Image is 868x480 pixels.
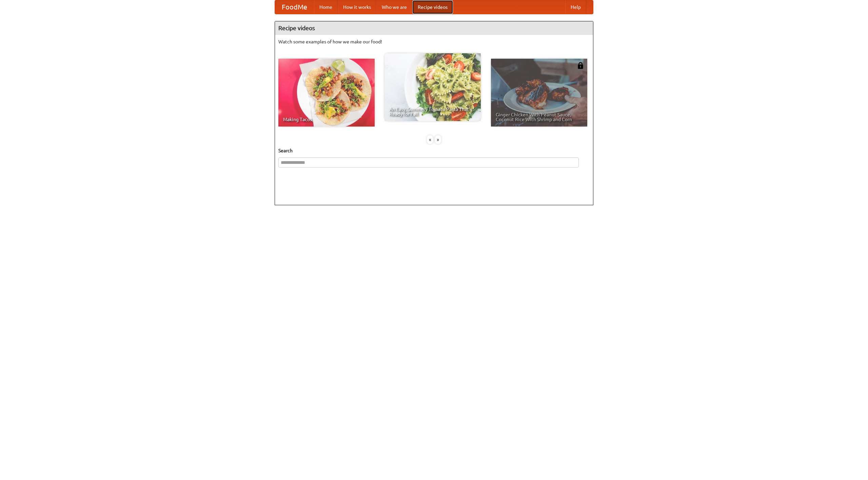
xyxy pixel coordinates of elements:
a: How it works [338,0,376,14]
h4: Recipe videos [275,21,593,35]
a: FoodMe [275,0,314,14]
a: An Easy, Summery Tomato Pasta That's Ready for Fall [384,53,481,121]
a: Who we are [376,0,412,14]
div: « [427,135,433,144]
span: Making Tacos [283,117,370,122]
div: » [435,135,441,144]
h5: Search [278,147,590,154]
a: Recipe videos [412,0,453,14]
a: Home [314,0,338,14]
p: Watch some examples of how we make our food! [278,38,590,45]
a: Help [565,0,586,14]
img: 483408.png [577,62,584,69]
a: Making Tacos [278,59,375,127]
span: An Easy, Summery Tomato Pasta That's Ready for Fall [389,107,476,116]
